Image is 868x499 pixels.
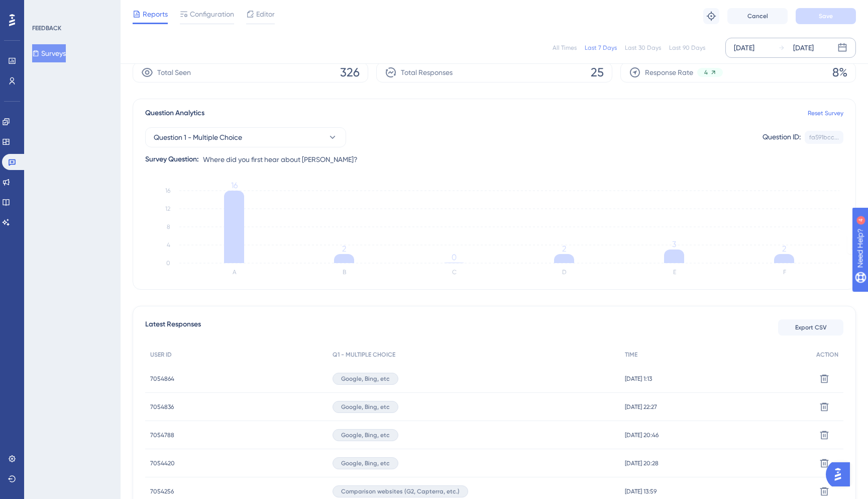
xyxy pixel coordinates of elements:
[154,131,242,143] span: Question 1 - Multiple Choice
[341,375,390,383] span: Google, Bing, etc
[32,24,61,32] div: FEEDBACK
[809,133,839,141] div: fa591bcc...
[341,403,390,411] span: Google, Bing, etc
[625,459,659,467] span: [DATE] 20:28
[625,351,637,359] span: TIME
[233,269,237,276] text: A
[625,431,659,439] span: [DATE] 20:46
[796,8,856,24] button: Save
[625,487,657,495] span: [DATE] 13:59
[340,64,360,80] span: 326
[167,241,170,248] tspan: 4
[150,487,174,495] span: 7054256
[553,44,577,52] div: All Times
[832,64,847,80] span: 8%
[669,44,705,52] div: Last 90 Days
[145,107,204,119] span: Question Analytics
[793,42,814,54] div: [DATE]
[150,351,172,359] span: USER ID
[585,44,617,52] div: Last 7 Days
[452,269,457,276] text: C
[562,269,567,276] text: D
[166,260,170,267] tspan: 0
[672,239,676,249] tspan: 3
[150,459,175,467] span: 7054420
[819,12,833,20] span: Save
[826,459,856,489] iframe: UserGuiding AI Assistant Launcher
[145,153,199,165] div: Survey Question:
[165,187,170,194] tspan: 16
[190,8,234,20] span: Configuration
[341,487,460,495] span: Comparison websites (G2, Capterra, etc.)
[157,66,191,78] span: Total Seen
[143,8,168,20] span: Reports
[150,431,174,439] span: 7054788
[795,323,827,331] span: Export CSV
[763,131,801,144] div: Question ID:
[625,44,661,52] div: Last 30 Days
[150,403,174,411] span: 7054836
[203,153,358,165] span: Where did you first hear about [PERSON_NAME]?
[342,244,346,254] tspan: 2
[145,318,201,337] span: Latest Responses
[343,269,346,276] text: B
[747,12,768,20] span: Cancel
[231,181,238,190] tspan: 16
[625,403,657,411] span: [DATE] 22:27
[808,109,843,117] a: Reset Survey
[401,66,453,78] span: Total Responses
[150,375,174,383] span: 7054864
[645,66,693,78] span: Response Rate
[727,8,788,24] button: Cancel
[333,351,395,359] span: Q1 - MULTIPLE CHOICE
[145,127,346,147] button: Question 1 - Multiple Choice
[734,42,754,54] div: [DATE]
[704,68,708,76] span: 4
[625,375,652,383] span: [DATE] 1:13
[341,459,390,467] span: Google, Bing, etc
[32,44,66,62] button: Surveys
[165,205,170,212] tspan: 12
[591,64,604,80] span: 25
[778,319,843,336] button: Export CSV
[562,244,566,254] tspan: 2
[24,3,63,15] span: Need Help?
[782,244,786,254] tspan: 2
[452,253,457,262] tspan: 0
[816,351,838,359] span: ACTION
[341,431,390,439] span: Google, Bing, etc
[70,5,73,13] div: 4
[167,223,170,230] tspan: 8
[673,269,676,276] text: E
[256,8,275,20] span: Editor
[783,269,786,276] text: F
